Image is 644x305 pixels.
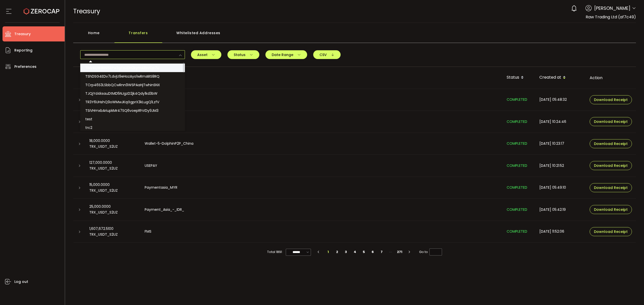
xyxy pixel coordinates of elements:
[368,248,377,256] li: 6
[162,28,235,43] div: Whitelisted Addresses
[377,248,386,256] li: 7
[14,278,28,285] span: Log out
[535,73,586,82] div: Created at
[14,63,36,70] span: Preferences
[85,82,160,87] span: TCrp46S3LSbbQCwRnn9WSPAaHjTwhinSNX
[14,47,32,54] span: Reporting
[85,74,159,79] span: TShDSG4EDv7LdvjU9eHozAyo1wRmARS8RQ
[227,50,259,59] button: Status
[594,98,628,101] span: Download Receipt
[535,185,586,190] div: [DATE] 05:49:10
[265,50,307,59] button: Date Range
[85,204,141,215] div: 25,000.0000 TRX_USDT_S2UZ
[419,248,442,256] span: Go to
[342,248,351,256] li: 3
[85,108,158,113] span: TSiVHmxbAriupkMr47SQ6voepRhVDy9JM3
[85,226,141,237] div: 1,607,672.5100 TRX_USDT_S2UZ
[507,185,527,190] span: COMPLETED
[535,163,586,169] div: [DATE] 10:21:52
[507,141,527,146] span: COMPLETED
[267,248,282,256] span: Total 1891
[85,117,92,122] span: test
[535,97,586,103] div: [DATE] 05:48:32
[85,125,92,130] span: trc2
[141,97,503,103] div: PaymentAsia_THB
[507,207,527,212] span: COMPLETED
[590,227,632,236] button: Download Receipt
[535,141,586,146] div: [DATE] 10:23:17
[141,185,503,190] div: Paymentasia_MYR
[619,281,644,305] iframe: Chat Widget
[590,161,632,170] button: Download Receipt
[507,163,527,168] span: COMPLETED
[85,99,159,105] span: TR3Y6UHshQ9oWMwJKqGgprX3kLugQ1LzfV
[191,50,221,59] button: Asset
[73,7,100,16] span: Treasury
[141,119,503,125] div: FMS
[313,50,341,59] button: CSV
[594,164,628,167] span: Download Receipt
[359,248,369,256] li: 5
[590,183,632,192] button: Download Receipt
[590,139,632,148] button: Download Receipt
[586,75,636,81] div: Action
[594,142,628,145] span: Download Receipt
[141,73,503,82] div: Destination
[507,97,527,102] span: COMPLETED
[590,95,632,104] button: Download Receipt
[395,248,404,256] li: 271
[85,65,159,70] span: TMv4UW1RiN1SEPw3gTsUDH2kym4RxvCp7U
[594,230,628,233] span: Download Receipt
[590,205,632,214] button: Download Receipt
[141,163,503,169] div: USEPAY
[594,5,630,12] span: [PERSON_NAME]
[535,119,586,125] div: [DATE] 10:24:46
[350,248,359,256] li: 4
[594,186,628,189] span: Download Receipt
[319,53,334,57] span: CSV
[594,208,628,211] span: Download Receipt
[590,117,632,126] button: Download Receipt
[14,30,31,38] span: Treasury
[586,14,636,20] span: Raw Trading Ltd (af7c49)
[85,91,157,96] span: TJQjYd4ksauDtMD5NJgzD2jk4Qdy1kd3bW
[141,207,503,213] div: Payment_Asia_-_IDR_
[141,229,503,234] div: FMS
[234,53,253,57] span: Status
[507,229,527,234] span: COMPLETED
[594,120,628,123] span: Download Receipt
[535,229,586,234] div: [DATE] 11:52:06
[85,160,141,171] div: 127,000.0000 TRX_USDT_S2UZ
[535,207,586,213] div: [DATE] 05:42:19
[272,53,301,57] span: Date Range
[503,73,535,82] div: Status
[114,28,162,43] div: Transfers
[324,248,333,256] li: 1
[85,138,141,149] div: 18,000.0000 TRX_USDT_S2UZ
[197,53,215,57] span: Asset
[333,248,342,256] li: 2
[85,182,141,193] div: 15,000.0000 TRX_USDT_S2UZ
[141,141,503,146] div: Wallet-5-DolphinP2P_China
[73,28,114,43] div: Home
[507,119,527,124] span: COMPLETED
